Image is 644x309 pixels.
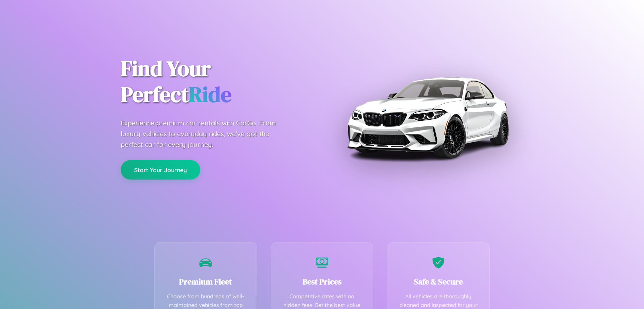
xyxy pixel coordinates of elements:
[344,34,512,202] img: Premium BMW car rental vehicle
[121,160,200,180] button: Start Your Journey
[189,80,231,109] span: Ride
[121,56,312,108] h1: Find Your Perfect
[281,276,363,287] h3: Best Prices
[121,118,288,150] p: Experience premium car rentals with CarGo. From luxury vehicles to everyday rides, we've got the ...
[397,276,479,287] h3: Safe & Secure
[165,276,247,287] h3: Premium Fleet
